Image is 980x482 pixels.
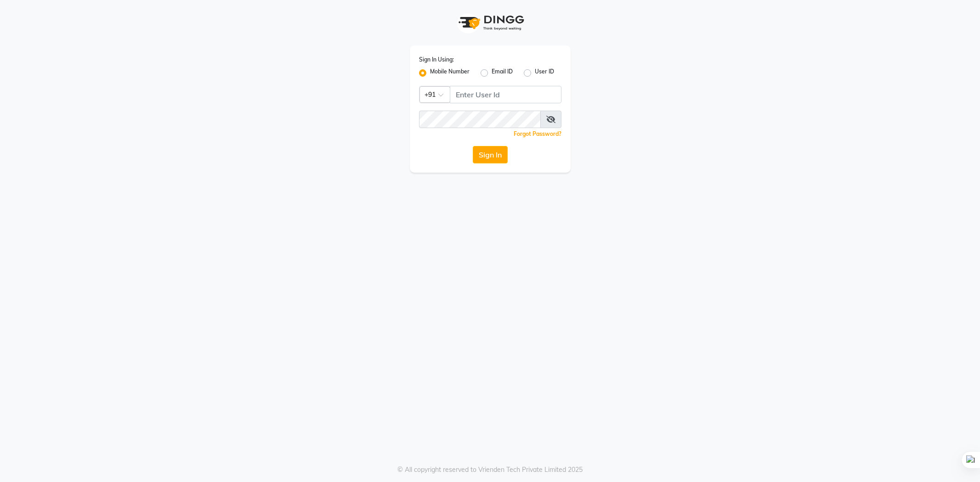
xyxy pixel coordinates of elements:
label: Sign In Using: [419,56,454,64]
a: Forgot Password? [514,130,561,137]
label: User ID [535,67,554,78]
button: Sign In [473,146,508,163]
label: Email ID [492,67,513,78]
input: Username [419,111,541,128]
label: Mobile Number [430,67,470,78]
input: Username [450,86,561,103]
img: logo1.svg [453,9,527,36]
